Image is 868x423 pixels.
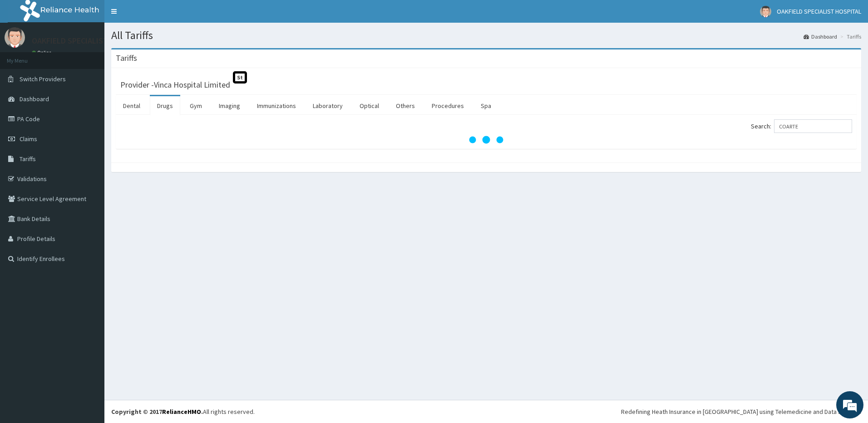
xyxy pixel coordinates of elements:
[233,71,247,84] span: St
[162,408,201,416] a: RelianceHMO
[20,135,37,143] span: Claims
[468,122,504,158] svg: audio-loading
[760,6,771,17] img: User Image
[212,96,247,115] a: Imaging
[120,81,230,89] h3: Provider - Vinca Hospital Limited
[804,33,837,40] a: Dashboard
[150,96,180,115] a: Drugs
[774,119,852,133] input: Search:
[751,119,852,133] label: Search:
[116,96,148,115] a: Dental
[32,49,54,56] a: Online
[111,408,203,416] strong: Copyright © 2017 .
[104,400,868,423] footer: All rights reserved.
[621,407,861,416] div: Redefining Heath Insurance in [GEOGRAPHIC_DATA] using Telemedicine and Data Science!
[5,248,173,280] textarea: Type your message and hit 'Enter'
[424,96,471,115] a: Procedures
[149,5,171,26] div: Minimize live chat window
[53,114,125,206] span: We're online!
[777,7,861,15] span: OAKFIELD SPECIALIST HOSPITAL
[389,96,422,115] a: Others
[182,96,209,115] a: Gym
[32,37,145,45] p: OAKFIELD SPECIALIST HOSPITAL
[473,96,498,115] a: Spa
[250,96,303,115] a: Immunizations
[111,30,861,41] h1: All Tariffs
[116,54,137,62] h3: Tariffs
[20,75,66,83] span: Switch Providers
[47,51,153,63] div: Chat with us now
[838,33,861,40] li: Tariffs
[306,96,350,115] a: Laboratory
[5,27,25,48] img: User Image
[20,155,36,163] span: Tariffs
[17,45,37,68] img: d_794563401_company_1708531726252_794563401
[352,96,386,115] a: Optical
[20,95,49,103] span: Dashboard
